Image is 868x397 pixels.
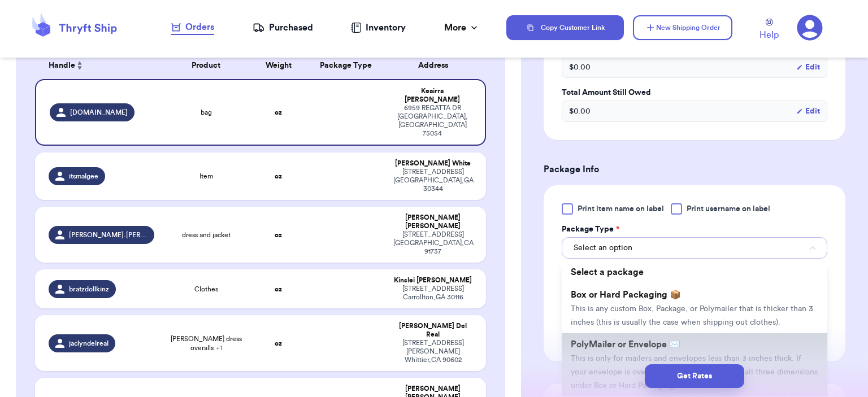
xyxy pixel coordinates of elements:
[216,344,222,351] span: + 1
[574,242,632,254] span: Select an option
[562,224,619,235] label: Package Type
[393,230,472,256] div: [STREET_ADDRESS] [GEOGRAPHIC_DATA] , CA 91737
[251,52,306,79] th: Weight
[393,285,472,302] div: [STREET_ADDRESS] Carrollton , GA 30116
[393,168,472,193] div: [STREET_ADDRESS] [GEOGRAPHIC_DATA] , GA 30344
[69,172,98,181] span: itsmalgee
[393,339,472,364] div: [STREET_ADDRESS][PERSON_NAME] Whittier , CA 90602
[633,15,732,40] button: New Shipping Order
[275,109,282,116] strong: oz
[253,21,313,34] a: Purchased
[578,203,664,215] span: Print item name on label
[275,340,282,347] strong: oz
[75,59,84,72] button: Sort ascending
[194,285,218,294] span: Clothes
[444,21,480,34] div: More
[506,15,624,40] button: Copy Customer Link
[69,230,148,239] span: [PERSON_NAME].[PERSON_NAME]
[199,172,213,181] span: Item
[69,285,109,294] span: bratzdollkinz
[562,87,827,98] label: Total Amount Still Owed
[171,20,214,35] a: Orders
[796,106,820,117] button: Edit
[562,237,827,259] button: Select an option
[571,355,818,390] span: This is only for mailers and envelopes less than 3 inches thick. If your envelope is over 18” in ...
[275,232,282,238] strong: oz
[759,28,779,42] span: Help
[687,203,770,215] span: Print username on label
[161,52,251,79] th: Product
[571,340,680,349] span: PolyMailer or Envelope ✉️
[759,19,779,42] a: Help
[571,268,644,277] span: Select a package
[393,159,472,168] div: [PERSON_NAME] White
[275,173,282,180] strong: oz
[393,87,471,104] div: Keairra [PERSON_NAME]
[201,108,212,117] span: bag
[393,213,472,230] div: [PERSON_NAME] [PERSON_NAME]
[49,60,75,72] span: Handle
[571,290,681,299] span: Box or Hard Packaging 📦
[69,339,108,348] span: jaclyndelreal
[569,62,591,73] span: $ 0.00
[182,230,231,239] span: dress and jacket
[569,106,591,117] span: $ 0.00
[571,305,813,326] span: This is any custom Box, Package, or Polymailer that is thicker than 3 inches (this is usually the...
[645,364,744,388] button: Get Rates
[351,21,406,34] a: Inventory
[393,104,471,138] div: 6959 REGATTA DR [GEOGRAPHIC_DATA] , [GEOGRAPHIC_DATA] 75054
[393,322,472,339] div: [PERSON_NAME] Del Real
[796,62,820,73] button: Edit
[171,20,214,34] div: Orders
[393,276,472,285] div: Kinslei [PERSON_NAME]
[306,52,387,79] th: Package Type
[387,52,486,79] th: Address
[275,286,282,293] strong: oz
[168,334,245,352] span: [PERSON_NAME] dress overalls
[70,108,128,117] span: [DOMAIN_NAME]
[544,163,845,176] h3: Package Info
